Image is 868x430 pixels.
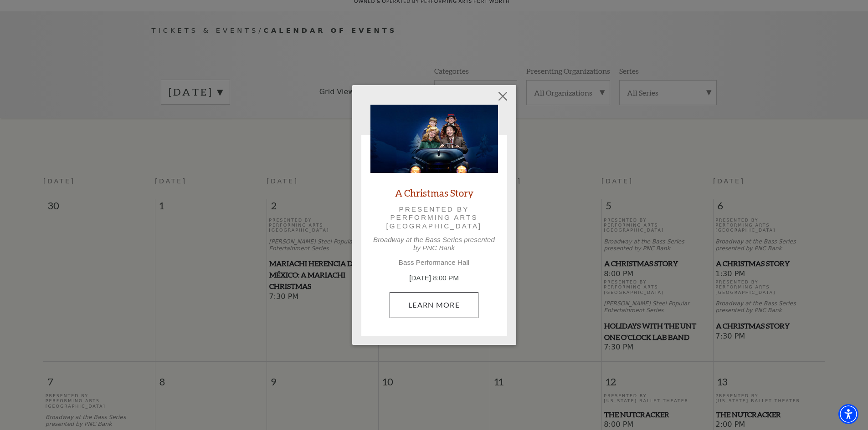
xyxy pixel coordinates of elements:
[370,273,498,283] p: [DATE] 8:00 PM
[370,236,498,252] p: Broadway at the Bass Series presented by PNC Bank
[383,205,485,230] p: Presented by Performing Arts [GEOGRAPHIC_DATA]
[370,105,498,173] img: A Christmas Story
[390,292,478,318] a: December 5, 8:00 PM Learn More
[494,88,511,105] button: Close
[838,404,858,424] div: Accessibility Menu
[395,187,473,199] a: A Christmas Story
[370,258,498,267] p: Bass Performance Hall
